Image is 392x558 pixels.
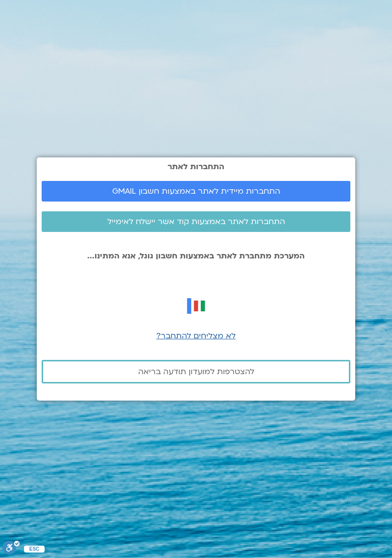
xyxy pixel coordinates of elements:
a: התחברות מיידית לאתר באמצעות חשבון GMAIL [42,181,350,202]
span: התחברות לאתר באמצעות קוד אשר יישלח לאימייל [107,217,285,226]
p: המערכת מתחברת לאתר באמצעות חשבון גוגל, אנא המתינו... [42,252,350,260]
h2: התחברות לאתר [42,162,350,171]
a: התחברות לאתר באמצעות קוד אשר יישלח לאימייל [42,211,350,232]
a: לא מצליחים להתחבר? [156,330,236,341]
a: להצטרפות למועדון תודעה בריאה [42,360,350,383]
span: להצטרפות למועדון תודעה בריאה [138,367,254,376]
span: התחברות מיידית לאתר באמצעות חשבון GMAIL [112,187,280,196]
